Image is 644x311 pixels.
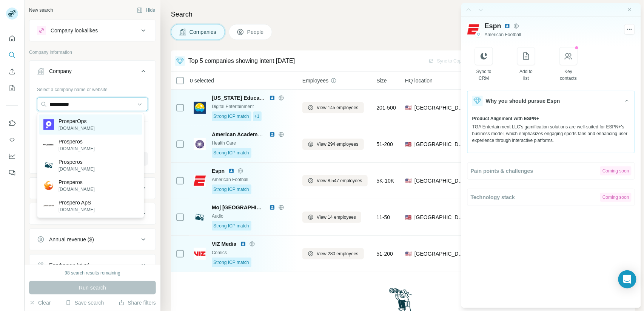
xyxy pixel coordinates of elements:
span: View 280 employees [317,250,359,257]
h4: Search [171,9,635,20]
span: View 8,547 employees [317,177,362,184]
span: Pain points & challenges [471,167,533,175]
span: 201-500 [377,104,396,111]
button: Use Surfe on LinkedIn [6,116,18,130]
img: Logo of Espn [467,23,479,35]
div: Health Care [212,140,293,146]
span: Employees [302,77,328,84]
button: Dashboard [6,149,18,163]
p: [DOMAIN_NAME] [59,166,95,172]
button: Technology stackComing soon [468,189,635,206]
span: American Academy of Ophthalmology (AAO) [212,131,324,137]
div: Company lookalikes [51,27,98,34]
div: Coming soon [600,193,632,202]
button: Close side panel [627,7,633,13]
div: Select a company name or website [37,83,148,93]
img: Prosperos [43,140,54,150]
span: 0 selected [190,77,214,84]
span: Why you should pursue Espn [486,97,560,105]
button: Share filters [119,299,156,306]
p: ProsperOps [59,117,95,125]
button: Enrich CSV [6,65,18,78]
div: Open Intercom Messenger [618,270,636,288]
p: Prospero ApS [59,199,95,206]
span: [GEOGRAPHIC_DATA], [US_STATE] [414,213,466,221]
img: LinkedIn logo [269,95,275,101]
span: Strong ICP match [213,223,249,229]
button: View 14 employees [302,212,361,223]
div: Add to list [518,68,535,82]
img: LinkedIn logo [269,131,275,137]
button: View 280 employees [302,248,364,259]
button: Employees (size) [29,256,156,274]
button: Clear [29,299,51,306]
span: Companies [190,28,217,36]
p: Prosperos [59,138,95,145]
span: 🇺🇸 [405,104,411,111]
span: VIZ Media [212,240,236,248]
div: Digital Entertainment [212,103,293,110]
p: Prosperos [59,158,95,166]
span: Strong ICP match [213,113,249,120]
span: 51-200 [377,140,393,148]
span: [GEOGRAPHIC_DATA], [US_STATE] [414,250,466,258]
img: LinkedIn logo [269,204,275,210]
span: 🇺🇸 [405,213,411,221]
button: HQ location [29,205,156,223]
div: Key contacts [560,68,578,82]
button: View 8,547 employees [302,175,368,186]
img: Prosperos [43,160,54,171]
span: [US_STATE] Education Lottery [212,95,288,101]
button: Industry [29,179,156,197]
span: People [247,28,265,36]
img: ProsperOps [43,119,54,130]
span: [GEOGRAPHIC_DATA], [US_STATE] [414,140,466,148]
button: Quick start [6,32,18,45]
span: Strong ICP match [213,149,249,156]
span: View 145 employees [317,104,359,111]
span: [GEOGRAPHIC_DATA], [US_STATE] [414,104,466,111]
span: Size [377,77,387,84]
span: 🇺🇸 [405,140,411,148]
span: 51-200 [377,250,393,258]
button: Search [6,48,18,62]
button: Pain points & challengesComing soon [468,163,635,179]
div: TGA Entertainment LLC's gamification solutions are well-suited for ESPN+'s business model, which ... [472,123,630,144]
button: Company [29,62,156,83]
div: Sync to CRM [475,68,493,82]
div: New search [29,7,53,14]
div: 98 search results remaining [65,270,120,276]
div: Coming soon [600,166,632,175]
img: Logo of American Academy of Ophthalmology (AAO) [194,138,206,150]
span: View 294 employees [317,141,359,148]
span: Espn [485,21,501,31]
button: Annual revenue ($) [29,230,156,248]
span: View 14 employees [317,214,356,221]
p: [DOMAIN_NAME] [59,145,95,152]
div: Audio [212,213,293,220]
div: Annual revenue ($) [49,236,94,243]
span: 11-50 [377,213,390,221]
div: American Football [212,176,293,183]
span: Strong ICP match [213,259,249,266]
img: Prospero ApS [43,201,54,211]
div: American Football [485,31,619,38]
span: 🇺🇸 [405,177,411,184]
span: Espn [212,167,225,175]
div: Comics [212,249,293,256]
span: Technology stack [471,194,515,201]
button: Hide [131,5,160,16]
p: [DOMAIN_NAME] [59,125,95,132]
span: Strong ICP match [213,186,249,193]
button: Company lookalikes [29,21,156,40]
button: Use Surfe API [6,133,18,146]
span: Product Alignment with ESPN+ [472,115,539,122]
div: Employees (size) [49,261,89,269]
img: LinkedIn avatar [504,23,510,29]
span: 5K-10K [377,177,394,184]
button: Save search [65,299,104,306]
p: [DOMAIN_NAME] [59,206,95,213]
span: +1 [254,113,260,120]
div: Company [49,67,72,75]
span: [GEOGRAPHIC_DATA], [US_STATE] [414,177,466,184]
